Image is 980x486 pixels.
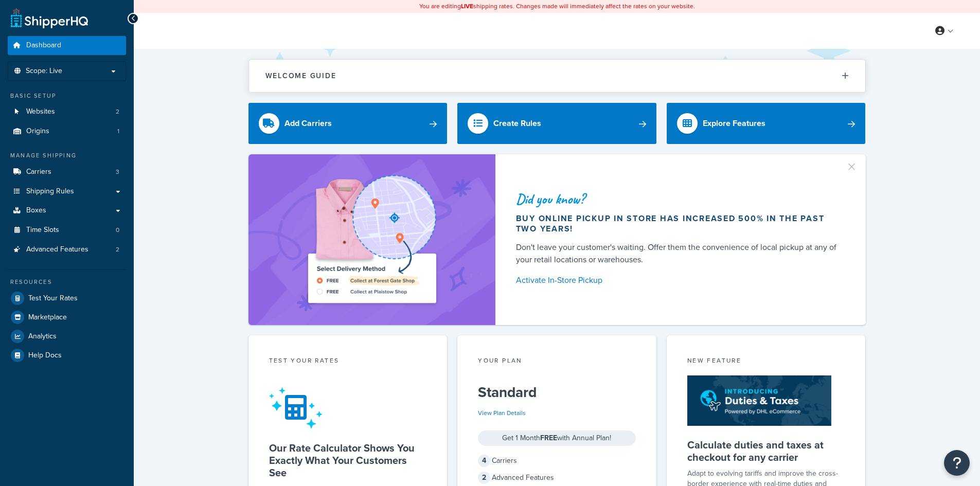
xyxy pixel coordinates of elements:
[8,163,126,182] a: Carriers3
[8,240,126,259] a: Advanced Features2
[26,107,55,116] span: Websites
[269,442,427,479] h5: Our Rate Calculator Shows You Exactly What Your Customers See
[8,163,126,182] li: Carriers
[8,151,126,160] div: Manage Shipping
[28,294,78,303] span: Test Your Rates
[8,346,126,365] a: Help Docs
[26,168,51,176] span: Carriers
[248,103,448,144] a: Add Carriers
[26,187,74,196] span: Shipping Rules
[26,41,61,50] span: Dashboard
[249,60,865,92] button: Welcome Guide
[284,116,332,131] div: Add Carriers
[279,170,465,310] img: ad-shirt-map-b0359fc47e01cab431d101c4b569394f6a03f54285957d908178d52f29eb9668.png
[28,313,67,322] span: Marketplace
[28,351,62,360] span: Help Docs
[478,384,636,401] h5: Standard
[26,67,62,76] span: Scope: Live
[8,102,126,121] li: Websites
[687,439,845,463] h5: Calculate duties and taxes at checkout for any carrier
[26,127,49,136] span: Origins
[687,356,845,368] div: New Feature
[457,103,656,144] a: Create Rules
[478,454,636,468] div: Carriers
[8,289,126,308] a: Test Your Rates
[8,278,126,286] div: Resources
[478,430,636,446] div: Get 1 Month with Annual Plan!
[8,308,126,327] a: Marketplace
[8,102,126,121] a: Websites2
[8,201,126,220] a: Boxes
[493,116,541,131] div: Create Rules
[703,116,765,131] div: Explore Features
[116,245,119,254] span: 2
[117,127,119,136] span: 1
[478,408,526,418] a: View Plan Details
[478,455,490,467] span: 4
[516,241,841,266] div: Don't leave your customer's waiting. Offer them the convenience of local pickup at any of your re...
[8,240,126,259] li: Advanced Features
[516,192,841,206] div: Did you know?
[944,450,970,476] button: Open Resource Center
[8,122,126,141] a: Origins1
[540,433,557,443] strong: FREE
[8,182,126,201] a: Shipping Rules
[667,103,866,144] a: Explore Features
[478,356,636,368] div: Your Plan
[8,36,126,55] a: Dashboard
[8,221,126,240] a: Time Slots0
[116,168,119,176] span: 3
[8,122,126,141] li: Origins
[265,72,336,80] h2: Welcome Guide
[478,471,636,485] div: Advanced Features
[26,226,59,235] span: Time Slots
[28,332,57,341] span: Analytics
[269,356,427,368] div: Test your rates
[8,92,126,100] div: Basic Setup
[26,206,46,215] span: Boxes
[461,2,473,11] b: LIVE
[478,472,490,484] span: 2
[516,273,841,287] a: Activate In-Store Pickup
[8,327,126,346] a: Analytics
[116,107,119,116] span: 2
[516,213,841,234] div: Buy online pickup in store has increased 500% in the past two years!
[116,226,119,235] span: 0
[8,221,126,240] li: Time Slots
[26,245,88,254] span: Advanced Features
